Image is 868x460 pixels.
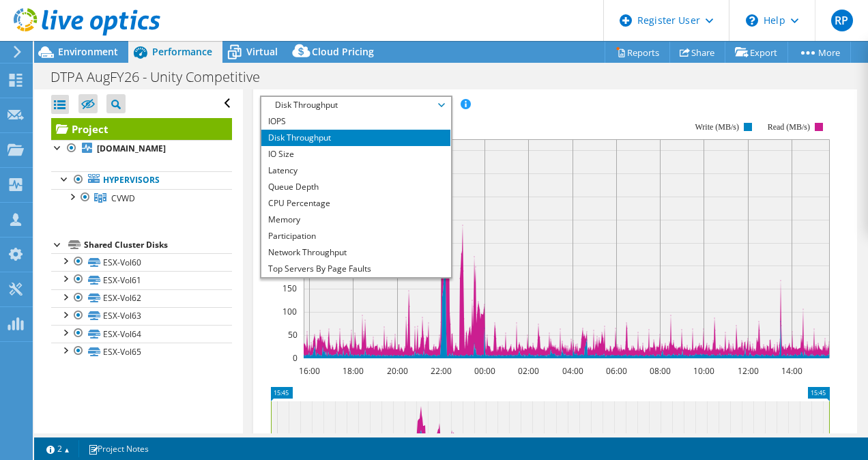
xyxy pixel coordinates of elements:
a: ESX-Vol63 [51,307,232,325]
li: CPU Percentage [261,195,450,212]
text: 14:00 [781,365,802,377]
text: 50 [288,329,298,341]
a: ESX-Vol61 [51,271,232,289]
text: 22:00 [430,365,451,377]
li: Latency [261,162,450,179]
span: Cloud Pricing [312,45,374,58]
a: ESX-Vol64 [51,325,232,343]
text: 20:00 [386,365,407,377]
svg: \n [746,14,758,27]
span: CVWD [111,192,135,204]
li: Disk Throughput [261,130,450,146]
a: Export [725,42,788,63]
text: Read (MB/s) [767,122,809,132]
text: 08:00 [649,365,670,377]
a: [DOMAIN_NAME] [51,140,232,158]
a: Hypervisors [51,171,232,189]
li: Network Throughput [261,244,450,261]
text: 12:00 [737,365,758,377]
a: Project Notes [78,440,158,457]
a: 2 [37,440,79,457]
a: CVWD [51,189,232,207]
text: 06:00 [605,365,626,377]
li: IO Size [261,146,450,162]
li: Top Servers By Page Faults [261,261,450,277]
li: IOPS [261,113,450,130]
span: RP [831,10,853,31]
li: Memory [261,212,450,228]
text: 18:00 [342,365,363,377]
a: Project [51,118,232,140]
text: Write (MB/s) [695,122,739,132]
li: Participation [261,228,450,244]
a: ESX-Vol60 [51,253,232,271]
span: Environment [58,45,118,58]
b: [DOMAIN_NAME] [97,143,166,154]
span: Performance [152,45,212,58]
span: Disk Throughput [268,97,444,113]
text: 04:00 [562,365,583,377]
a: More [787,42,851,63]
a: ESX-Vol65 [51,343,232,360]
text: 10:00 [693,365,714,377]
li: Queue Depth [261,179,450,195]
text: 00:00 [474,365,495,377]
span: Virtual [246,45,278,58]
h1: DTPA AugFY26 - Unity Competitive [44,70,281,85]
div: Shared Cluster Disks [84,237,232,253]
text: 16:00 [298,365,319,377]
text: 02:00 [517,365,538,377]
text: 0 [293,352,298,364]
text: 150 [283,283,297,294]
text: 100 [283,306,297,317]
a: Reports [605,42,670,63]
a: Share [669,42,725,63]
a: ESX-Vol62 [51,289,232,307]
